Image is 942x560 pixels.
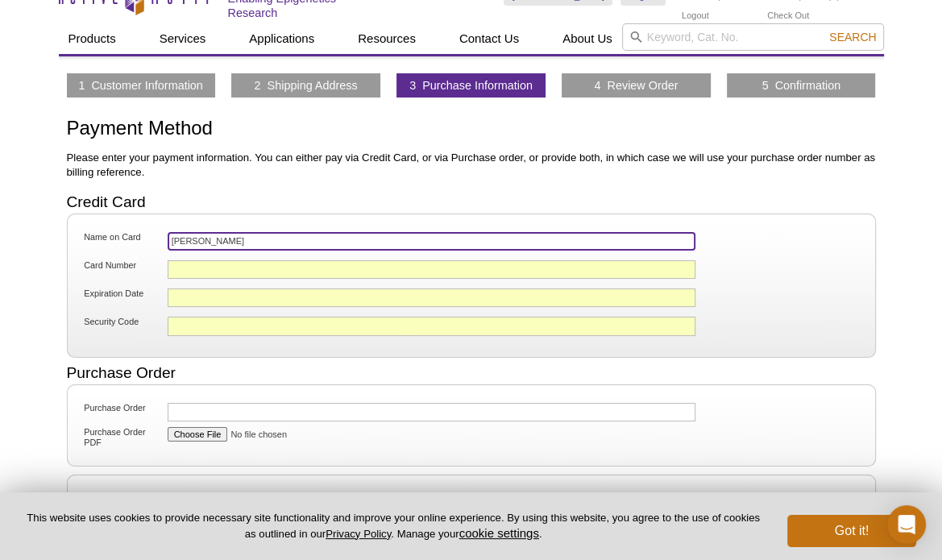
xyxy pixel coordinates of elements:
[787,515,916,547] button: Got it!
[78,78,202,93] a: 1 Customer Information
[255,78,358,93] a: 2 Shipping Address
[172,264,525,275] iframe: Secure card number input frame
[82,403,164,413] label: Purchase Order
[67,151,876,180] p: Please enter your payment information. You can either pay via Credit Card, or via Purchase order,...
[767,10,809,21] a: Check Out
[67,195,876,209] h2: Credit Card
[82,317,164,327] label: Security Code
[829,31,876,44] span: Search
[82,232,164,243] label: Name on Card
[553,23,622,54] a: About Us
[82,288,164,299] label: Expiration Date
[459,526,539,540] button: cookie settings
[82,427,164,448] label: Purchase Order PDF
[172,321,525,331] iframe: Secure CVC input frame
[326,528,391,540] a: Privacy Policy
[26,511,761,541] p: This website uses cookies to provide necessary site functionality and improve your online experie...
[450,23,529,54] a: Contact Us
[239,23,324,54] a: Applications
[172,292,525,303] iframe: Secure expiration date input frame
[682,10,709,21] a: Logout
[824,30,881,44] button: Search
[887,505,926,544] div: Open Intercom Messenger
[67,366,876,380] h2: Purchase Order
[409,78,533,93] a: 3 Purchase Information
[348,23,425,54] a: Resources
[762,78,841,93] a: 5 Confirmation
[594,78,678,93] a: 4 Review Order
[82,260,164,271] label: Card Number
[59,23,126,54] a: Products
[622,23,884,51] input: Keyword, Cat. No.
[150,23,216,54] a: Services
[67,118,876,141] h1: Payment Method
